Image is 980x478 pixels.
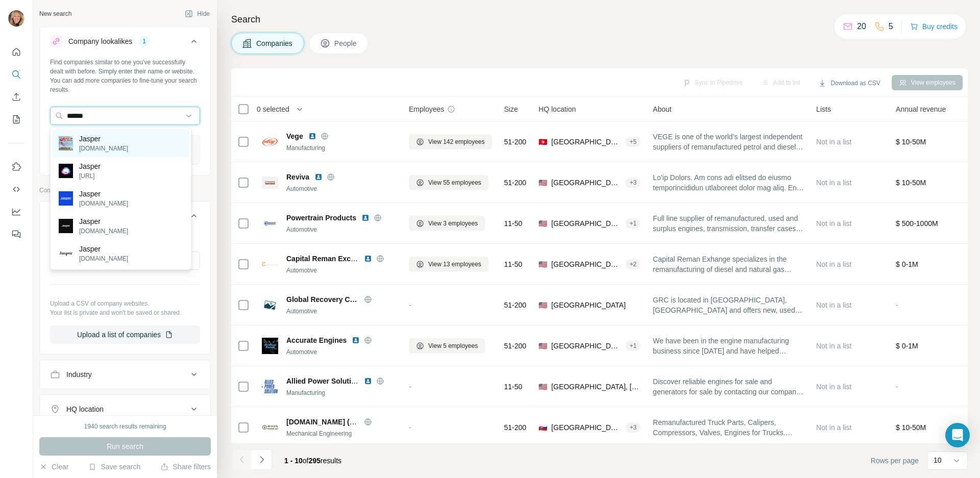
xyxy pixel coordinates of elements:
span: GRC is located in [GEOGRAPHIC_DATA], [GEOGRAPHIC_DATA] and offers new, used, reman, and core dies... [653,295,804,315]
span: $ 10-50M [896,423,926,432]
img: Logo of Reviva [262,174,278,191]
img: Jasper [59,219,73,233]
span: 51-200 [504,178,527,188]
span: We have been in the engine manufacturing business since [DATE] and have helped thousands of peopl... [653,336,804,356]
span: Not in a list [816,219,851,228]
div: Industry [66,369,92,380]
span: Not in a list [816,260,851,268]
p: [DOMAIN_NAME] [79,227,128,236]
img: Logo of Allied Power Solution L.L.C. [262,379,278,395]
span: 11-50 [504,382,523,392]
div: Automotive [286,307,397,316]
p: 20 [857,20,866,33]
img: Jasper [59,191,73,206]
span: Not in a list [816,179,851,187]
span: Not in a list [816,342,851,350]
div: Find companies similar to one you've successfully dealt with before. Simply enter their name or w... [50,58,200,94]
span: About [653,104,672,114]
span: $ 0-1M [896,260,918,268]
span: Rows per page [871,456,919,466]
button: Feedback [8,225,24,243]
span: 🇺🇸 [538,178,547,188]
span: Not in a list [816,423,851,432]
span: 51-200 [504,137,527,147]
button: View 13 employees [409,257,488,272]
span: [DOMAIN_NAME] (HGV Parts s.r.o.) [286,418,406,426]
span: Capital Reman Exhange specializes in the remanufacturing of diesel and natural gas engines as wel... [653,254,804,274]
span: HQ location [538,104,576,114]
span: of [303,457,309,465]
p: Jasper [79,161,101,171]
div: Automotive [286,225,397,234]
div: Mechanical Engineering [286,429,397,438]
button: View 5 employees [409,338,485,354]
span: 295 [309,457,321,465]
span: 51-200 [504,300,527,310]
div: Automotive [286,184,397,193]
p: Jasper [79,244,128,254]
span: Vege [286,131,303,141]
span: $ 0-1M [896,342,918,350]
span: [GEOGRAPHIC_DATA] [551,300,626,310]
button: Use Surfe API [8,180,24,198]
p: [URL] [79,171,101,181]
img: Logo of Accurate Engines [262,338,278,354]
span: Full line supplier of remanufactured, used and surplus engines, transmission, transfer cases and ... [653,213,804,234]
button: Company lookalikes1 [40,29,210,58]
p: [DOMAIN_NAME] [79,254,128,263]
div: HQ location [66,404,104,414]
button: Quick start [8,43,24,61]
img: Logo of Remot.eu (HGV Parts s.r.o.) [262,425,278,430]
span: - [409,383,411,391]
button: Buy credits [910,19,958,34]
button: Enrich CSV [8,88,24,106]
div: Manufacturing [286,388,397,397]
button: Use Surfe on LinkedIn [8,158,24,176]
img: Logo of Powertrain Products [262,215,278,232]
button: View 142 employees [409,134,492,149]
div: + 2 [625,260,641,269]
span: 🇸🇰 [538,422,547,433]
div: 1 [138,37,150,46]
img: LinkedIn logo [364,377,372,385]
span: [GEOGRAPHIC_DATA], [US_STATE] [551,218,621,229]
span: [GEOGRAPHIC_DATA], [US_STATE] [551,341,621,351]
span: [GEOGRAPHIC_DATA], [GEOGRAPHIC_DATA]|[GEOGRAPHIC_DATA] [551,422,621,433]
span: - [409,423,411,432]
span: - [409,301,411,309]
span: Employees [409,104,444,114]
span: 🇺🇸 [538,300,547,310]
span: Lists [816,104,831,114]
button: Upload a list of companies [50,325,200,344]
span: [GEOGRAPHIC_DATA], [GEOGRAPHIC_DATA] [551,259,621,269]
button: View 55 employees [409,175,488,190]
p: 5 [889,20,893,33]
div: Automotive [286,347,397,357]
span: Accurate Engines [286,335,347,345]
span: View 13 employees [428,260,481,269]
span: 🇺🇸 [538,218,547,229]
p: Your list is private and won't be saved or shared. [50,308,200,317]
span: 🇺🇸 [538,341,547,351]
span: 0 selected [257,104,289,114]
img: Jasper [59,136,73,150]
p: 10 [934,455,942,465]
span: Not in a list [816,301,851,309]
span: Global Recovery Corp [286,294,359,305]
span: Annual revenue [896,104,946,114]
img: Logo of Vege [262,134,278,150]
span: Capital Reman Exchange [286,255,372,263]
span: 1 - 10 [284,457,303,465]
p: [DOMAIN_NAME] [79,144,128,153]
span: 11-50 [504,259,523,269]
span: Not in a list [816,383,851,391]
span: $ 500-1000M [896,219,938,228]
span: 51-200 [504,422,527,433]
span: Discover reliable engines for sale and generators for sale by contacting our company in [GEOGRAPH... [653,376,804,397]
div: + 1 [625,219,641,228]
div: Automotive [286,266,397,275]
div: + 5 [625,137,641,146]
p: Jasper [79,134,128,144]
button: Save search [88,462,140,472]
span: View 5 employees [428,341,478,350]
